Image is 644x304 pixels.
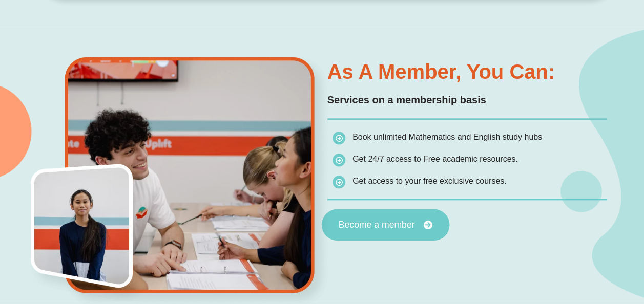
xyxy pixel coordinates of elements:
[321,209,449,241] a: Become a member
[338,221,414,230] span: Become a member
[333,176,345,188] img: icon-list.png
[352,155,518,163] span: Get 24/7 access to Free academic resources.
[333,154,345,166] img: icon-list.png
[327,61,607,82] h3: As a member, you can:
[473,188,644,304] iframe: Chat Widget
[327,92,607,108] p: Services on a membership basis
[333,132,345,144] img: icon-list.png
[352,177,507,185] span: Get access to your free exclusive courses.
[352,133,542,141] span: Book unlimited Mathematics and English study hubs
